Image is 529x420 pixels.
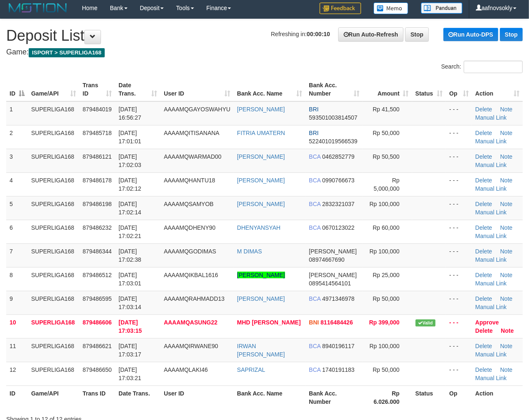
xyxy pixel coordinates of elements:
span: BCA [309,177,321,184]
td: - - - [446,149,472,172]
a: Delete [475,272,492,278]
td: 4 [6,172,28,196]
td: SUPERLIGA168 [28,291,79,314]
span: AAAAMQWARMAD00 [164,153,221,160]
a: [PERSON_NAME] [237,177,285,184]
span: Copy 08974667690 to clipboard [309,256,345,263]
a: Note [500,177,513,184]
span: Rp 50,000 [373,295,400,302]
a: [PERSON_NAME] [237,295,285,302]
a: Manual Link [475,256,507,263]
td: - - - [446,362,472,386]
td: SUPERLIGA168 [28,314,79,338]
td: - - - [446,243,472,267]
span: 879486595 [83,295,112,302]
a: Manual Link [475,138,507,145]
a: Note [500,224,513,231]
th: Date Trans.: activate to sort column ascending [115,78,160,101]
span: Copy 522401019566539 to clipboard [309,138,358,145]
td: 10 [6,314,28,338]
span: BCA [309,153,321,160]
td: SUPERLIGA168 [28,243,79,267]
a: Delete [475,366,492,373]
a: Delete [475,295,492,302]
td: SUPERLIGA168 [28,267,79,291]
td: 9 [6,291,28,314]
span: Rp 50,000 [373,130,400,136]
td: - - - [446,172,472,196]
span: 879486606 [83,319,112,326]
td: - - - [446,101,472,125]
th: Rp 6.026.000 [363,386,412,409]
th: Action: activate to sort column ascending [472,78,523,101]
th: Date Trans. [115,386,160,409]
span: Copy 4971346978 to clipboard [322,295,354,302]
td: 6 [6,220,28,243]
span: [DATE] 17:03:21 [118,366,141,381]
img: MOTION_logo.png [6,2,69,14]
a: MHD [PERSON_NAME] [237,319,301,326]
span: AAAAMQIRWANE90 [164,343,218,349]
a: Note [500,272,513,278]
span: Copy 0462852779 to clipboard [322,153,354,160]
span: BRI [309,130,319,136]
th: Op: activate to sort column ascending [446,78,472,101]
span: AAAAMQHANTU18 [164,177,215,184]
th: Game/API: activate to sort column ascending [28,78,79,101]
span: [DATE] 17:03:14 [118,295,141,310]
span: 879486512 [83,272,112,278]
span: [DATE] 17:02:03 [118,153,141,168]
a: Manual Link [475,185,507,192]
span: Copy 0670123022 to clipboard [322,224,354,231]
span: AAAAMQDHENY90 [164,224,215,231]
h1: Deposit List [6,27,523,44]
span: Rp 50,500 [373,153,400,160]
a: Delete [475,343,492,349]
span: 879484019 [83,106,112,113]
a: Manual Link [475,351,507,358]
a: Manual Link [475,162,507,168]
a: Note [500,366,513,373]
a: Delete [475,327,493,334]
span: AAAAMQIKBAL1616 [164,272,218,278]
th: Status [412,386,446,409]
img: Feedback.jpg [320,2,361,14]
td: - - - [446,220,472,243]
td: - - - [446,338,472,362]
span: 879486621 [83,343,112,349]
th: Amount: activate to sort column ascending [363,78,412,101]
td: SUPERLIGA168 [28,101,79,125]
input: Search: [464,61,523,73]
a: Manual Link [475,209,507,216]
th: Game/API [28,386,79,409]
span: BCA [309,343,321,349]
a: Note [500,295,513,302]
span: AAAAMQGAYOSWAHYU [164,106,230,113]
img: panduan.png [421,2,463,14]
span: 879486344 [83,248,112,255]
a: Delete [475,177,492,184]
a: Run Auto-Refresh [338,27,404,42]
td: 12 [6,362,28,386]
span: Copy 8116484426 to clipboard [321,319,353,326]
a: Note [500,130,513,136]
a: [PERSON_NAME] [237,201,285,207]
td: 11 [6,338,28,362]
th: User ID: activate to sort column ascending [160,78,234,101]
a: Run Auto-DPS [443,28,498,41]
td: 5 [6,196,28,220]
span: [DATE] 16:56:27 [118,106,141,121]
span: ISPORT > SUPERLIGA168 [29,48,105,57]
span: BRI [309,106,319,113]
span: [PERSON_NAME] [309,272,357,278]
a: Delete [475,224,492,231]
span: Copy 2832321037 to clipboard [322,201,354,207]
span: BCA [309,295,321,302]
a: Approve [475,319,499,326]
th: Op [446,386,472,409]
a: Note [500,248,513,255]
span: [DATE] 17:03:17 [118,343,141,358]
span: 879486232 [83,224,112,231]
span: 879485718 [83,130,112,136]
a: Delete [475,153,492,160]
